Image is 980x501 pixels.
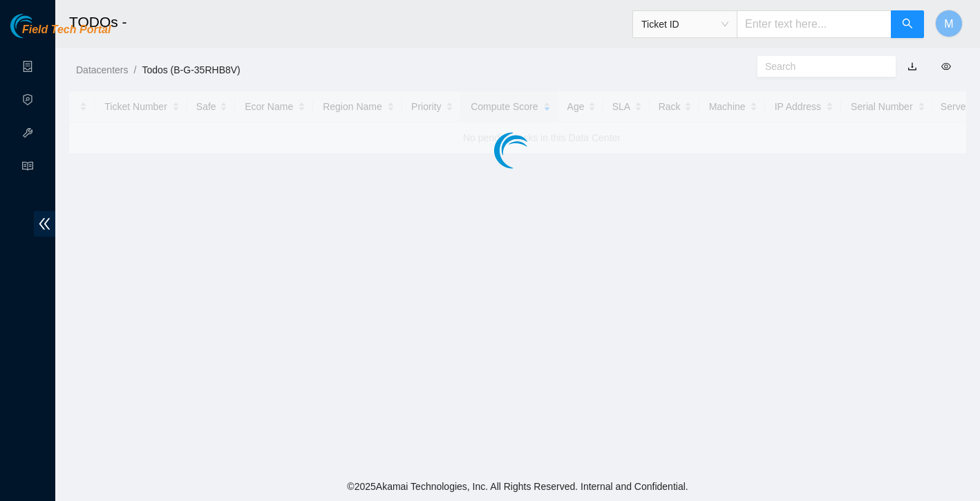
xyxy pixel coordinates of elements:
span: eye [941,62,951,71]
span: Field Tech Portal [22,24,111,37]
a: Datacenters [76,64,128,75]
span: search [902,18,913,31]
input: Search [765,59,877,74]
button: download [897,55,927,78]
button: M [935,10,963,37]
span: / [133,64,136,75]
span: M [944,15,953,33]
img: Akamai Technologies [10,14,70,38]
footer: © 2025 Akamai Technologies, Inc. All Rights Reserved. Internal and Confidential. [55,472,980,501]
button: search [891,10,924,38]
input: Enter text here... [737,10,892,38]
span: read [22,154,33,182]
a: Todos (B-G-35RHB8V) [142,64,240,75]
span: Ticket ID [641,14,728,35]
a: Akamai TechnologiesField Tech Portal [10,25,111,43]
span: double-left [34,211,55,237]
